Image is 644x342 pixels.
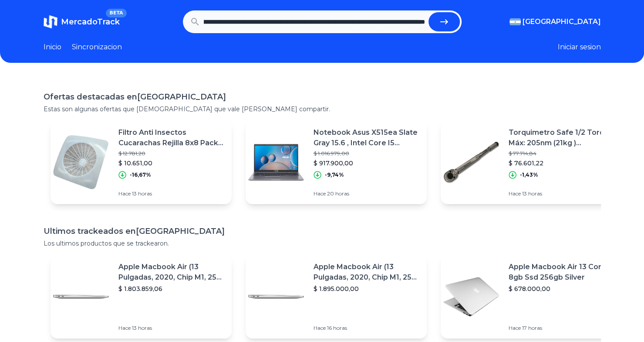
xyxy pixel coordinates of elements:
a: Featured imageTorquimetro Safe 1/2 Torque Máx: 205nm (21kg ) [GEOGRAPHIC_DATA] 45cm$ 77.714,84$ 7... [441,120,622,204]
p: Hace 16 horas [314,325,420,332]
p: Hace 13 horas [118,190,225,197]
p: Notebook Asus X515ea Slate Gray 15.6 , Intel Core I5 1135g7 8gb De Ram 256gb Ssd, Intel Iris Xe G... [314,127,420,148]
p: $ 1.803.859,06 [118,284,225,293]
img: Featured image [246,132,307,193]
p: Los ultimos productos que se trackearon. [44,239,601,248]
img: Argentina [509,18,521,25]
img: MercadoTrack [44,15,57,29]
p: Apple Macbook Air (13 Pulgadas, 2020, Chip M1, 256 Gb De Ssd, 8 Gb De Ram) - Plata [118,262,225,283]
img: Featured image [51,266,111,327]
img: Featured image [441,132,502,193]
a: Featured imageNotebook Asus X515ea Slate Gray 15.6 , Intel Core I5 1135g7 8gb De Ram 256gb Ssd, I... [246,120,427,204]
p: $ 76.601,22 [509,159,615,168]
span: [GEOGRAPHIC_DATA] [523,17,601,27]
p: Hace 13 horas [509,190,615,197]
h1: Ultimos trackeados en [GEOGRAPHIC_DATA] [44,225,601,237]
a: Inicio [44,42,61,52]
button: [GEOGRAPHIC_DATA] [509,17,601,27]
p: Hace 13 horas [118,325,225,332]
p: $ 678.000,00 [509,284,615,293]
p: Apple Macbook Air 13 Core I5 8gb Ssd 256gb Silver [509,262,615,283]
button: Iniciar sesion [558,42,601,52]
span: MercadoTrack [61,17,120,27]
a: Sincronizacion [72,42,122,52]
a: MercadoTrackBETA [44,15,120,29]
p: Torquimetro Safe 1/2 Torque Máx: 205nm (21kg ) [GEOGRAPHIC_DATA] 45cm [509,127,615,148]
img: Featured image [441,266,502,327]
p: $ 10.651,00 [118,159,225,168]
img: Featured image [246,266,307,327]
p: Hace 20 horas [314,190,420,197]
a: Featured imageApple Macbook Air (13 Pulgadas, 2020, Chip M1, 256 Gb De Ssd, 8 Gb De Ram) - Plata$... [51,255,232,339]
img: Featured image [51,132,111,193]
span: BETA [106,9,126,17]
p: -16,67% [130,171,151,178]
p: Hace 17 horas [509,325,615,332]
a: Featured imageFiltro Anti Insectos Cucarachas Rejilla 8x8 Pack X10 Unid$ 12.781,20$ 10.651,00-16,... [51,120,232,204]
p: $ 1.895.000,00 [314,284,420,293]
p: -1,43% [520,171,538,178]
a: Featured imageApple Macbook Air 13 Core I5 8gb Ssd 256gb Silver$ 678.000,00Hace 17 horas [441,255,622,339]
p: $ 12.781,20 [118,150,225,157]
h1: Ofertas destacadas en [GEOGRAPHIC_DATA] [44,91,601,103]
p: Filtro Anti Insectos Cucarachas Rejilla 8x8 Pack X10 Unid [118,127,225,148]
p: $ 1.016.979,00 [314,150,420,157]
p: -9,74% [325,171,344,178]
p: Apple Macbook Air (13 Pulgadas, 2020, Chip M1, 256 Gb De Ssd, 8 Gb De Ram) - Plata [314,262,420,283]
p: $ 77.714,84 [509,150,615,157]
p: Estas son algunas ofertas que [DEMOGRAPHIC_DATA] que vale [PERSON_NAME] compartir. [44,105,601,113]
a: Featured imageApple Macbook Air (13 Pulgadas, 2020, Chip M1, 256 Gb De Ssd, 8 Gb De Ram) - Plata$... [246,255,427,339]
p: $ 917.900,00 [314,159,420,168]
